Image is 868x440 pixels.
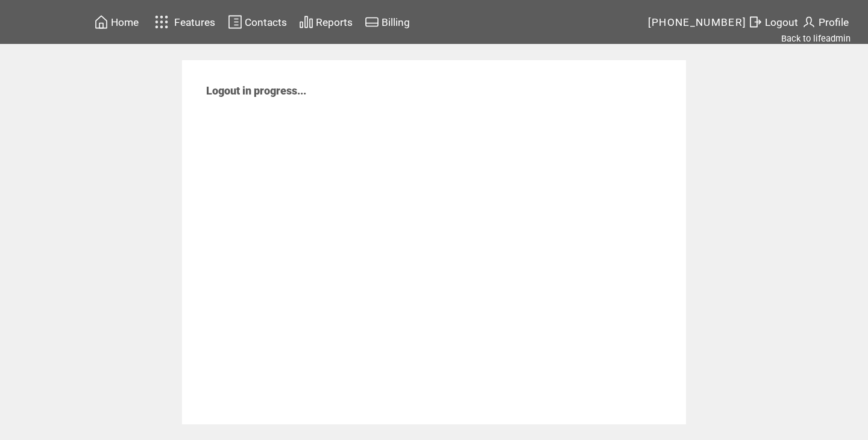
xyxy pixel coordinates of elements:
span: [PHONE_NUMBER] [648,16,747,28]
span: Profile [819,16,849,28]
img: contacts.svg [228,14,242,29]
a: Home [92,13,140,31]
a: Billing [363,13,412,31]
span: Billing [382,16,410,28]
a: Logout [746,13,800,31]
a: Features [149,10,218,34]
a: Contacts [226,13,289,31]
span: Reports [316,16,353,28]
a: Back to lifeadmin [781,33,851,44]
img: profile.svg [802,14,816,29]
span: Contacts [245,16,287,28]
span: Home [111,16,139,28]
a: Reports [297,13,354,31]
img: exit.svg [748,14,763,29]
img: features.svg [151,12,172,32]
img: chart.svg [299,14,313,29]
span: Logout [765,16,798,28]
img: creidtcard.svg [365,14,379,29]
span: Logout in progress... [206,84,306,97]
span: Features [174,16,215,28]
img: home.svg [94,14,108,29]
a: Profile [800,13,851,31]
